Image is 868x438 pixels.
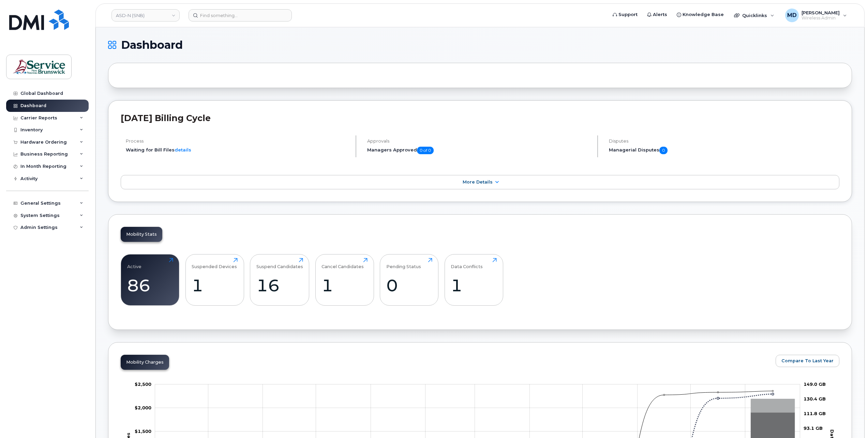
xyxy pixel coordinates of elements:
tspan: $1,500 [135,428,151,434]
span: Dashboard [121,40,183,50]
span: 0 of 0 [417,147,434,154]
a: details [175,147,191,152]
tspan: 130.4 GB [804,396,826,401]
div: 1 [321,275,368,295]
g: $0 [135,381,151,387]
a: Cancel Candidates1 [321,258,368,302]
a: Suspended Devices1 [192,258,238,302]
div: 0 [386,275,432,295]
a: Pending Status0 [386,258,432,302]
li: Waiting for Bill Files [126,147,350,153]
a: Active86 [127,258,173,302]
h5: Managerial Disputes [609,147,839,154]
div: Suspended Devices [192,258,237,269]
div: Suspend Candidates [256,258,303,269]
div: Cancel Candidates [321,258,364,269]
g: $0 [135,405,151,410]
div: Pending Status [386,258,421,269]
h2: [DATE] Billing Cycle [121,113,839,123]
tspan: $2,000 [135,405,151,410]
span: Compare To Last Year [781,357,834,364]
tspan: 149.0 GB [804,381,826,387]
h4: Process [126,138,350,144]
a: Data Conflicts1 [451,258,497,302]
button: Compare To Last Year [776,355,839,367]
a: Suspend Candidates16 [256,258,303,302]
tspan: 111.8 GB [804,411,826,416]
span: More Details [463,179,493,185]
h5: Managers Approved [367,147,591,154]
div: 1 [192,275,238,295]
h4: Disputes [609,138,839,144]
g: $0 [135,428,151,434]
div: 1 [451,275,497,295]
div: Data Conflicts [451,258,483,269]
div: 16 [256,275,303,295]
tspan: 93.1 GB [804,425,823,431]
h4: Approvals [367,138,591,144]
tspan: $2,500 [135,381,151,387]
div: Active [127,258,141,269]
div: 86 [127,275,173,295]
span: 0 [659,147,668,154]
